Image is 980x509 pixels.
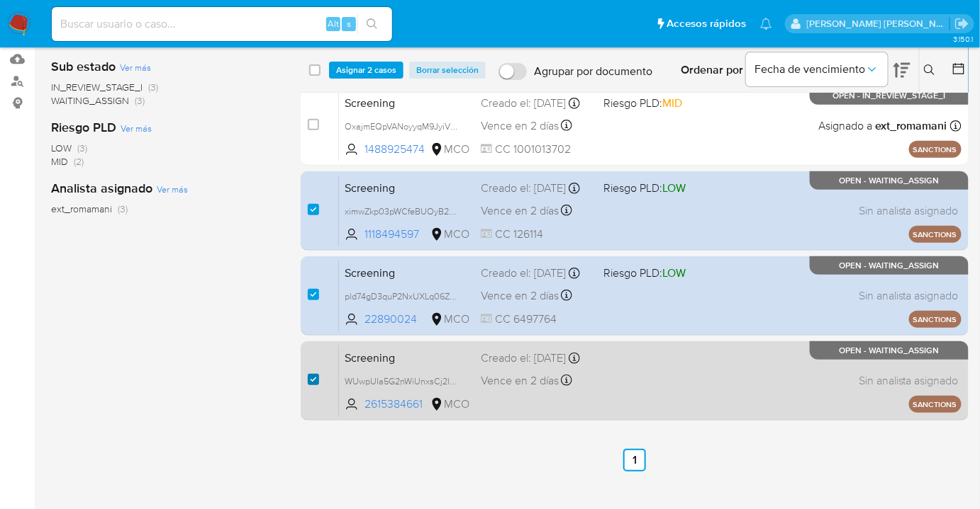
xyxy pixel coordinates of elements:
[347,17,351,30] span: s
[807,17,950,30] p: marianela.tarsia@mercadolibre.com
[52,15,392,33] input: Buscar usuario o caso...
[328,17,339,30] span: Alt
[357,14,386,34] button: search-icon
[760,18,772,30] a: Notificaciones
[954,16,969,31] a: Salir
[667,16,746,31] span: Accesos rápidos
[953,33,973,45] span: 3.150.1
